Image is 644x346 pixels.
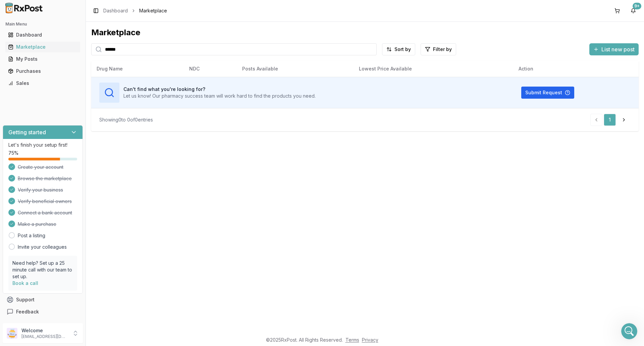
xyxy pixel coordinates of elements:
[345,337,359,343] a: Terms
[5,125,129,145] div: Manuel says…
[19,4,30,14] img: Profile image for Manuel
[12,280,38,286] a: Book a call
[5,125,77,139] div: added to your cart as well
[6,206,128,217] textarea: Message…
[21,327,68,334] p: Welcome
[589,43,639,55] button: List new post
[617,114,631,126] a: Go to next page
[18,244,67,250] a: Invite your colleagues
[103,7,128,14] a: Dashboard
[5,94,129,109] div: Manuel says…
[139,7,167,14] span: Marketplace
[18,198,72,205] span: Verify beneficial owners
[8,150,18,156] span: 75 %
[5,109,98,124] div: I found 5 x $550 each if that is ok?
[5,94,29,109] div: On it!
[362,337,378,343] a: Privacy
[21,334,68,339] p: [EMAIL_ADDRESS][DOMAIN_NAME]
[91,61,184,77] th: Drug Name
[30,164,123,177] div: are you ever able to find [MEDICAL_DATA]?
[11,129,72,135] div: added to your cart as well
[3,66,83,77] button: Purchases
[5,53,80,65] a: My Posts
[10,220,16,225] button: Emoji picker
[633,3,641,9] div: 9+
[382,43,415,55] button: Sort by
[5,109,129,125] div: Manuel says…
[3,30,83,40] button: Dashboard
[33,8,65,15] p: Active 11h ago
[237,61,354,77] th: Posts Available
[5,16,51,31] div: Yes sorry on it!
[32,220,37,225] button: Upload attachment
[18,175,72,182] span: Browse the marketplace
[115,217,126,228] button: Send a message…
[123,86,316,93] h3: Can't find what you're looking for?
[105,144,129,159] div: Great
[421,43,456,55] button: Filter by
[3,78,83,89] button: Sales
[5,16,129,32] div: Manuel says…
[11,20,46,27] div: Yes sorry on it!
[5,65,80,77] a: Purchases
[18,232,45,239] a: Post a listing
[16,308,39,315] span: Feedback
[354,61,513,77] th: Lowest Price Available
[8,80,77,87] div: Sales
[18,164,63,170] span: Create your account
[21,220,26,225] button: Gif picker
[8,128,46,136] h3: Getting started
[4,3,17,15] button: go back
[3,42,83,52] button: Marketplace
[5,52,129,61] div: [DATE]
[5,186,129,206] div: Manuel says…
[3,306,83,318] button: Feedback
[123,93,316,99] p: Let us know! Our pharmacy success team will work hard to find the products you need.
[24,61,129,89] div: Hello, we are looking for 5 bottles of [MEDICAL_DATA] 5mg #60 if you can find any. TY
[590,114,631,126] nav: pagination
[18,187,63,193] span: Verify your business
[433,46,452,53] span: Filter by
[3,3,46,13] img: RxPost Logo
[8,142,77,148] p: Let's finish your setup first!
[91,27,639,38] div: Marketplace
[18,209,72,216] span: Connect a bank account
[601,45,635,53] span: List new post
[11,98,24,105] div: On it!
[118,3,130,15] div: Close
[103,7,167,14] nav: breadcrumb
[394,46,411,53] span: Sort by
[8,32,77,38] div: Dashboard
[7,328,17,339] img: User avatar
[5,61,129,94] div: JEFFREY says…
[5,160,129,186] div: JEFFREY says…
[3,294,83,306] button: Support
[33,3,76,8] h1: [PERSON_NAME]
[110,148,123,155] div: Great
[5,41,80,53] a: Marketplace
[105,3,118,15] button: Home
[8,68,77,75] div: Purchases
[5,144,129,160] div: JEFFREY says…
[11,36,65,42] div: Mounjaros in your cart!
[604,114,616,126] a: 1
[5,186,100,201] div: Which strength are you looking for?
[8,56,77,62] div: My Posts
[5,32,71,46] div: Mounjaros in your cart!
[24,160,129,181] div: are you ever able to find [MEDICAL_DATA]?
[8,44,77,50] div: Marketplace
[18,221,56,228] span: Make a purchase
[628,5,639,16] button: 9+
[513,61,639,77] th: Action
[521,87,574,99] button: Submit Request
[30,65,123,85] div: Hello, we are looking for 5 bottles of [MEDICAL_DATA] 5mg #60 if you can find any. TY
[11,113,92,120] div: I found 5 x $550 each if that is ok?
[3,54,83,64] button: My Posts
[5,21,80,27] h2: Main Menu
[5,32,129,52] div: Manuel says…
[5,29,80,41] a: Dashboard
[11,190,95,197] div: Which strength are you looking for?
[184,61,237,77] th: NDC
[5,77,80,89] a: Sales
[589,47,639,53] a: List new post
